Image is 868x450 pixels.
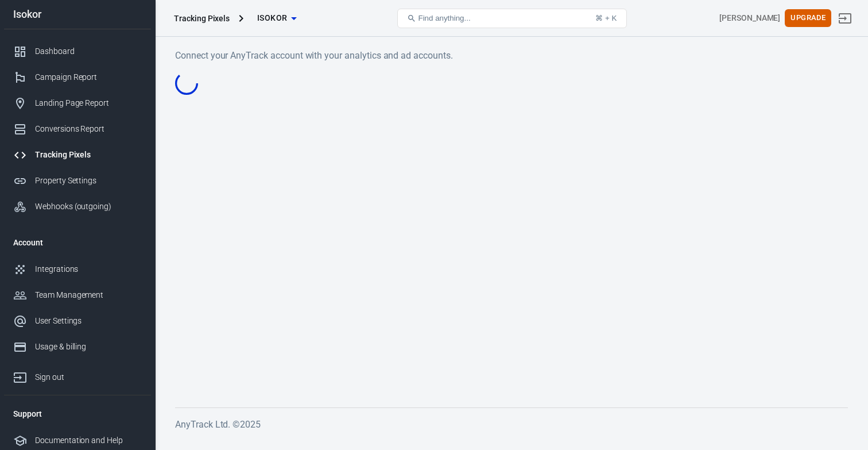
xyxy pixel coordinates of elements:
[35,71,142,83] div: Campaign Report
[35,315,142,327] div: User Settings
[4,142,151,168] a: Tracking Pixels
[35,123,142,135] div: Conversions Report
[4,229,151,256] li: Account
[4,168,151,194] a: Property Settings
[4,360,151,390] a: Sign out
[4,90,151,116] a: Landing Page Report
[831,5,859,32] a: Sign out
[35,263,142,275] div: Integrations
[174,13,230,24] div: Tracking Pixels
[35,289,142,301] div: Team Management
[35,434,142,447] div: Documentation and Help
[719,12,780,24] div: Account id: IA0mpvkQ
[4,282,151,308] a: Team Management
[418,14,471,22] span: Find anything...
[175,48,848,63] h6: Connect your AnyTrack account with your analytics and ad accounts.
[4,256,151,282] a: Integrations
[35,201,142,213] div: Webhooks (outgoing)
[785,9,831,27] button: Upgrade
[35,371,142,383] div: Sign out
[35,97,142,109] div: Landing Page Report
[4,64,151,90] a: Campaign Report
[35,175,142,187] div: Property Settings
[4,39,151,64] a: Dashboard
[35,149,142,161] div: Tracking Pixels
[4,9,151,20] div: Isokor
[175,417,848,432] h6: AnyTrack Ltd. © 2025
[248,7,305,29] button: Isokor
[4,400,151,428] li: Support
[4,308,151,334] a: User Settings
[257,11,287,25] span: Isokor
[4,334,151,360] a: Usage & billing
[595,14,617,22] div: ⌘ + K
[35,45,142,57] div: Dashboard
[4,194,151,220] a: Webhooks (outgoing)
[397,9,627,28] button: Find anything...⌘ + K
[4,116,151,142] a: Conversions Report
[35,341,142,353] div: Usage & billing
